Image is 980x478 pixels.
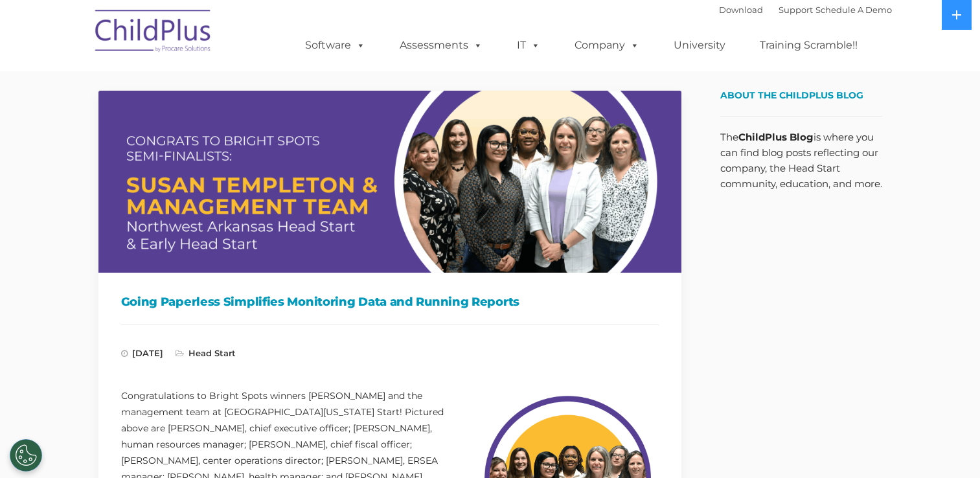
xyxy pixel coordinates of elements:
[292,32,378,58] a: Software
[188,348,236,358] a: Head Start
[747,32,871,58] a: Training Scramble!!
[504,32,553,58] a: IT
[387,32,496,58] a: Assessments
[121,348,163,358] span: [DATE]
[89,1,218,65] img: ChildPlus by Procare Solutions
[779,5,813,15] a: Support
[815,5,892,15] a: Schedule A Demo
[719,5,763,15] a: Download
[719,5,892,15] font: |
[720,130,882,192] p: The is where you can find blog posts reflecting our company, the Head Start community, education,...
[738,131,814,143] strong: ChildPlus Blog
[121,292,659,312] h1: Going Paperless Simplifies Monitoring Data and Running Reports
[720,89,863,101] span: About the ChildPlus Blog
[661,32,738,58] a: University
[10,439,42,472] button: Cookies Settings
[562,32,652,58] a: Company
